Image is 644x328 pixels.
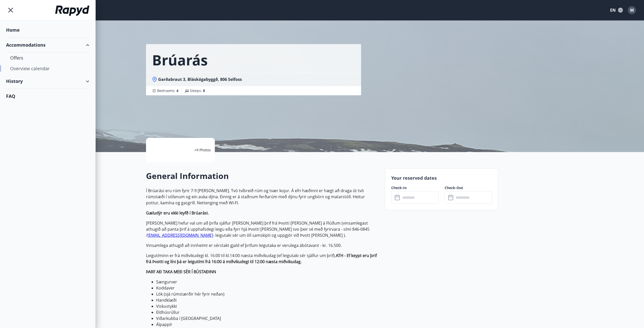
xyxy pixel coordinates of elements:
div: Overview calendar [10,63,85,74]
h1: Brúarás [152,50,208,69]
p: [PERSON_NAME] hefur val um að þrífa sjálfur [PERSON_NAME] þrif frá Þvotti [PERSON_NAME] á Flúðum ... [146,220,379,238]
span: 8 [203,88,205,93]
span: 4 [176,88,178,93]
li: Viskustykki [156,303,379,309]
div: History [6,74,89,89]
li: Lök (sjá rúmstærðir hér fyrir neðan) [156,291,379,297]
a: [EMAIL_ADDRESS][DOMAIN_NAME] [148,232,213,238]
div: FAQ [6,89,89,103]
strong: Gæludýr eru ekki leyfð í Brúarási. [146,210,209,216]
button: M [626,4,638,16]
p: Your reserved dates [391,175,492,181]
li: Sængurver [156,279,379,285]
span: Garðabraut 3, Bláskógabyggð, 806 Selfoss [158,77,242,82]
li: Álpappír [156,321,379,327]
button: EN [608,6,625,15]
h2: General Information [146,170,379,181]
p: +9 Photos [194,148,211,153]
li: Handklæði [156,297,379,303]
p: Vinsamlega athugið að innheimt er sérstakt gjald ef þrifum leigutaka er verulega ábótavant - kr. ... [146,242,379,248]
span: Sleeps : [190,88,205,93]
button: menu [6,6,15,15]
li: Eldhúsrúllur [156,309,379,315]
p: Leigutíminn er frá miðvikudegi kl. 16:00 til kl.14:00 næsta miðvikudag (ef leigutaki sér sjálfur ... [146,252,379,265]
li: Koddaver [156,285,379,291]
label: Check-Out [445,185,492,190]
div: Home [6,23,89,38]
div: Offers [10,52,85,63]
span: Bedrooms : [157,88,178,93]
li: Viðarkubba í [GEOGRAPHIC_DATA] [156,315,379,321]
strong: ATH - Ef keypt eru þrif frá Þvotti og líni þá er leigutími frá 16:00 á miðvikudegi til 12:00 næst... [146,253,377,264]
span: M [630,7,634,13]
label: Check-In [391,185,439,190]
div: Accommodations [6,38,89,52]
strong: ÞARF AÐ TAKA MEÐ SÉR Í BÚSTAÐINN [146,269,216,275]
p: Í Brúarási eru rúm fyrir 7-9 [PERSON_NAME]. Tvö tvíbreið rúm og tvær kojur. Á efri hæðinni er hæg... [146,188,379,206]
img: union_logo [55,6,89,16]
